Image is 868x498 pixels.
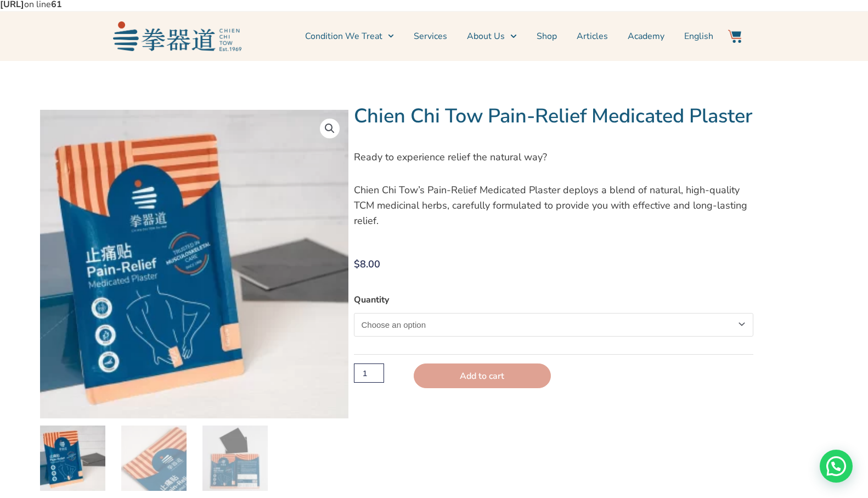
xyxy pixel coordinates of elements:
a: Articles [577,23,608,50]
input: Product quantity [354,363,384,383]
nav: Menu [247,23,713,50]
bdi: 8.00 [354,258,380,271]
button: Add to cart [414,363,551,388]
a: Academy [628,23,664,50]
a: View full-screen image gallery [320,119,340,138]
label: Quantity [354,294,389,306]
img: Chien Chi Tow Pain-Relief Medicated Plaster - Image 3 [202,426,268,491]
h1: Chien Chi Tow Pain-Relief Medicated Plaster [354,104,753,128]
p: Ready to experience relief the natural way? [354,149,753,165]
span: $ [354,258,360,271]
a: Condition We Treat [305,23,394,50]
a: Shop [537,23,557,50]
a: English [684,23,713,50]
a: About Us [467,23,516,50]
span: English [684,30,713,43]
img: Chien Chi Tow Pain-Relief Medicated Plaster [40,426,105,491]
a: Services [414,23,447,50]
img: Chien Chi Tow Pain-Relief Medicated Plaster - Image 2 [121,426,187,491]
img: Website Icon-03 [728,30,741,43]
p: Chien Chi Tow’s Pain-Relief Medicated Plaster deploys a blend of natural, high-quality TCM medici... [354,182,753,228]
